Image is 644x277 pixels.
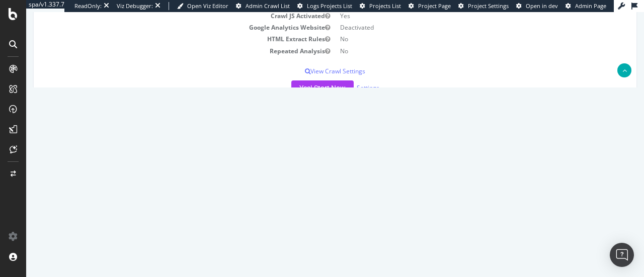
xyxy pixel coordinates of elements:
[369,2,401,10] span: Projects List
[468,2,509,10] span: Project Settings
[236,2,290,10] a: Admin Crawl List
[516,2,558,10] a: Open in dev
[246,2,290,10] span: Admin Crawl List
[360,2,401,10] a: Projects List
[307,2,352,10] span: Logs Projects List
[418,2,451,10] span: Project Page
[297,2,352,10] a: Logs Projects List
[458,2,509,10] a: Project Settings
[177,2,228,10] a: Open Viz Editor
[15,33,309,45] td: Repeated Analysis
[575,2,606,10] span: Admin Page
[117,2,153,10] div: Viz Debugger:
[409,2,451,10] a: Project Page
[265,68,328,84] button: Yes! Start Now
[526,2,558,10] span: Open in dev
[187,2,228,10] span: Open Viz Editor
[309,21,603,33] td: No
[566,2,606,10] a: Admin Page
[331,71,353,80] a: Settings
[309,33,603,45] td: No
[15,10,309,21] td: Google Analytics Website
[309,10,603,21] td: Deactivated
[610,243,634,267] div: Open Intercom Messenger
[15,55,603,63] p: View Crawl Settings
[74,2,102,10] div: ReadOnly:
[15,21,309,33] td: HTML Extract Rules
